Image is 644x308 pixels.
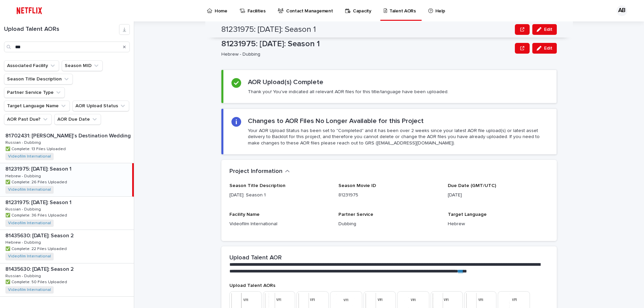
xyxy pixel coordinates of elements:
span: Edit [544,46,552,51]
button: AOR Upload Status [72,101,129,111]
button: Season MID [62,60,103,71]
button: Edit [532,43,557,54]
p: Dubbing [338,221,439,228]
h2: Project Information [229,168,282,175]
button: Project Information [229,168,290,175]
div: AB [616,5,627,16]
button: Edit [532,24,557,35]
h2: Upload Talent AOR [229,254,282,262]
p: Hebrew - Dubbing [221,52,509,57]
h2: 81231975: [DATE]: Season 1 [221,25,316,35]
p: ✅ Complete: 50 Files Uploaded [5,279,68,285]
p: ✅ Complete: 22 Files Uploaded [5,245,68,251]
p: ✅ Complete: 36 Files Uploaded [5,212,68,218]
span: Partner Service [338,212,373,217]
h2: Changes to AOR Files No Longer Available for this Project [248,117,424,125]
p: Russian - Dubbing [5,139,42,145]
p: ✅ Complete: 13 Files Uploaded [5,145,67,151]
p: Russian - Dubbing [5,206,42,212]
p: 81702431: [PERSON_NAME]’s Destination Wedding [5,131,132,139]
button: Season Title Description [4,74,73,84]
p: Your AOR Upload Status has been set to "Completed" and it has been over 2 weeks since your latest... [248,128,548,146]
p: ✅ Complete: 26 Files Uploaded [5,179,68,185]
p: 81231975: [DATE]: Season 1 [221,39,512,49]
p: [DATE]: Season 1 [229,192,330,199]
p: Hebrew - Dubbing [5,173,42,179]
span: Edit [544,27,552,32]
span: Target Language [448,212,487,217]
p: 81231975: [DATE]: Season 1 [5,198,73,206]
span: Season Title Description [229,183,285,188]
a: Videofilm International [8,254,51,259]
span: Season Movie ID [338,183,376,188]
button: Associated Facility [4,60,59,71]
span: Facility Name [229,212,260,217]
p: 81435630: [DATE]: Season 2 [5,265,75,272]
a: Videofilm International [8,288,51,292]
button: Target Language Name [4,101,70,111]
p: 81231975: [DATE]: Season 1 [5,165,73,172]
p: 81231975 [338,192,439,199]
a: Videofilm International [8,187,51,192]
p: Videofilm International [229,221,330,228]
a: Videofilm International [8,221,51,226]
button: AOR Past Due? [4,114,52,125]
p: Thank you! You've indicated all relevant AOR files for this title/language have been uploaded. [248,89,448,95]
button: AOR Due Date [54,114,101,125]
p: [DATE] [448,192,549,199]
a: Videofilm International [8,154,51,159]
input: Search [4,42,130,52]
p: Russian - Dubbing [5,272,42,279]
h2: AOR Upload(s) Complete [248,78,323,86]
h1: Upload Talent AORs [4,26,119,33]
p: Hebrew - Dubbing [5,239,42,245]
img: ifQbXi3ZQGMSEF7WDB7W [13,4,45,17]
span: Upload Talent AORs [229,283,275,288]
span: Due Date (GMT/UTC) [448,183,496,188]
p: Hebrew [448,221,549,228]
button: Partner Service Type [4,87,65,98]
p: 81435630: [DATE]: Season 2 [5,231,75,239]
